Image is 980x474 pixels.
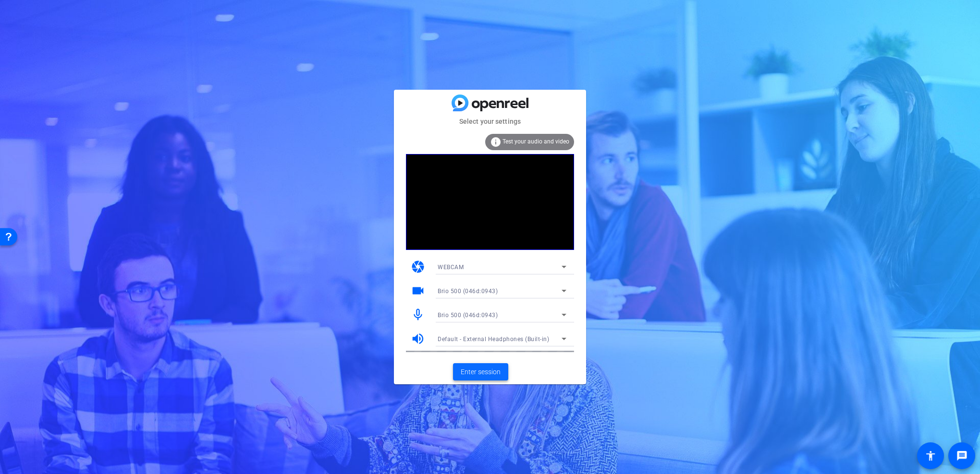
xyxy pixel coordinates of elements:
[490,136,502,148] mat-icon: info
[461,367,501,377] span: Enter session
[925,450,936,462] mat-icon: accessibility
[438,264,464,271] span: WEBCAM
[411,332,425,346] mat-icon: volume_up
[502,138,569,145] span: Test your audio and video
[438,336,549,343] span: Default - External Headphones (Built-in)
[411,260,425,274] mat-icon: camera
[956,450,968,462] mat-icon: message
[411,284,425,298] mat-icon: videocam
[452,95,528,111] img: blue-gradient.svg
[411,308,425,322] mat-icon: mic_none
[453,363,508,380] button: Enter session
[394,116,586,127] mat-card-subtitle: Select your settings
[438,312,498,319] span: Brio 500 (046d:0943)
[438,288,498,295] span: Brio 500 (046d:0943)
